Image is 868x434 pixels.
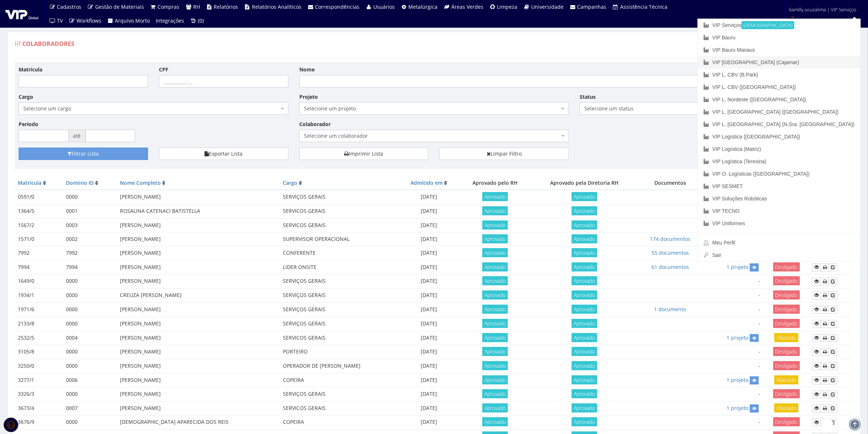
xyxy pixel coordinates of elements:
span: Aprovado [482,234,508,243]
span: Afastado [774,333,798,342]
span: Selecione um cargo [23,105,279,112]
td: 0000 [63,415,117,430]
td: 3250/0 [15,359,63,373]
a: Cargo [283,179,297,186]
span: Aprovado [572,290,597,300]
td: 0000 [63,345,117,359]
td: - [703,359,763,373]
img: logo [5,8,38,19]
span: Afastado [774,403,798,413]
a: (0) [187,14,207,28]
span: Relatórios [214,3,238,10]
span: Aprovado [482,375,508,384]
a: VIP O. Logísticas ([GEOGRAPHIC_DATA]) [698,168,860,180]
td: [PERSON_NAME] [117,387,280,402]
td: [DATE] [399,288,459,302]
span: Aprovado [482,248,508,257]
td: 1649/0 [15,274,63,289]
span: Selecione um projeto [299,102,569,115]
a: 1 projeto [727,334,748,341]
a: TV [46,14,66,28]
td: 0000 [63,302,117,317]
td: - [703,288,763,302]
td: - [703,415,763,430]
td: SERVICOS GERAIS [280,218,399,232]
span: Compras [158,3,180,10]
td: [PERSON_NAME] [117,359,280,373]
span: Aprovado [572,234,597,243]
td: 0000 [63,359,117,373]
span: Aprovado [482,347,508,356]
span: Selecione um cargo [19,102,288,115]
td: CONFERENTE [280,246,399,260]
a: VIP Bauru Manaus [698,44,860,56]
td: 0006 [63,373,117,387]
a: 1 projeto [727,263,748,270]
span: Universidade [531,3,564,10]
td: - [703,274,763,289]
td: - [703,317,763,331]
a: VIP Bauru [698,31,860,44]
td: 0000 [63,190,117,204]
td: SERVICOS GERAIS [280,204,399,218]
span: (0) [198,17,204,24]
span: Aprovado [572,262,597,271]
span: Desligado [773,290,800,300]
td: 0000 [63,317,117,331]
td: 0003 [63,218,117,232]
td: 1971/6 [15,302,63,317]
span: Aprovado [482,389,508,398]
span: Aprovado [572,206,597,215]
span: Desligado [773,276,800,285]
span: Aprovado [482,206,508,215]
span: Selecione um colaborador [304,132,560,140]
a: 1 documento [654,306,686,313]
span: Correspondências [315,3,360,10]
a: Nome Completo [120,179,161,186]
td: - [703,387,763,402]
span: Selecione um status [580,102,709,115]
a: Sair [698,249,860,261]
td: [PERSON_NAME] [117,232,280,246]
span: Áreas Verdes [451,3,483,10]
td: 0007 [63,401,117,415]
td: 0000 [63,387,117,402]
span: Aprovado [482,290,508,300]
td: [PERSON_NAME] [117,274,280,289]
span: Workflows [77,17,101,24]
span: Aprovado [482,403,508,413]
span: Aprovado [572,347,597,356]
th: Documentos [637,176,703,190]
td: 0000 [63,288,117,302]
span: Aprovado [482,417,508,426]
span: Aprovado [482,192,508,201]
td: 0000 [63,274,117,289]
a: VIP Logística (Matriz) [698,143,860,155]
td: SERVIÇOS GERAIS [280,288,399,302]
span: Desligado [773,262,800,271]
td: - [703,302,763,317]
span: Desligado [773,347,800,356]
a: VIP L. CBV ([GEOGRAPHIC_DATA]) [698,81,860,93]
td: 3676/9 [15,415,63,430]
span: Desligado [773,417,800,426]
td: 1567/2 [15,218,63,232]
button: Exportar Lista [159,148,288,160]
td: 7994 [15,260,63,274]
a: VIP TECNO [698,205,860,217]
td: SERVIÇOS GERAIS [280,302,399,317]
span: Aprovado [482,305,508,314]
td: [PERSON_NAME] [117,260,280,274]
td: [DATE] [399,359,459,373]
span: Aprovado [572,389,597,398]
td: 0001 [63,204,117,218]
a: Arquivo Morto [104,14,153,28]
td: [DATE] [399,260,459,274]
td: 2133/8 [15,317,63,331]
td: [DATE] [399,274,459,289]
td: - [703,345,763,359]
a: Workflows [66,14,105,28]
td: [DATE] [399,232,459,246]
span: Aprovado [572,220,597,230]
span: Selecione um status [584,105,700,112]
